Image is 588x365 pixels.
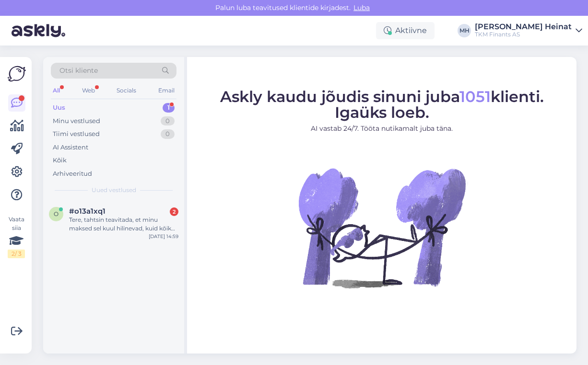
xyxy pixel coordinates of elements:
[220,124,544,134] p: AI vastab 24/7. Tööta nutikamalt juba täna.
[170,207,178,216] div: 2
[115,84,138,97] div: Socials
[351,3,373,12] span: Luba
[92,186,136,194] span: Uued vestlused
[69,207,106,216] span: #o13a1xq1
[149,233,178,240] div: [DATE] 14:59
[376,22,435,39] div: Aktiivne
[53,156,67,165] div: Kõik
[475,23,582,38] a: [PERSON_NAME] HeinatTKM Finants AS
[475,31,572,38] div: TKM Finants AS
[53,129,100,139] div: Tiimi vestlused
[8,215,25,258] div: Vaata siia
[156,84,176,97] div: Email
[220,87,544,122] span: Askly kaudu jõudis sinuni juba klienti. Igaüks loeb.
[8,65,26,83] img: Askly Logo
[80,84,97,97] div: Web
[161,116,175,126] div: 0
[51,84,62,97] div: All
[53,143,88,152] div: AI Assistent
[53,116,100,126] div: Minu vestlused
[69,216,178,233] div: Tere, tahtsin teavitada, et minu maksed sel kuul hilinevad, kuid kõik saab makstud hiljemalt 27
[458,24,471,37] div: MH
[161,129,175,139] div: 0
[59,66,98,76] span: Otsi kliente
[475,23,572,31] div: [PERSON_NAME] Heinat
[8,250,25,258] div: 2 / 3
[163,103,175,113] div: 1
[295,141,468,314] img: No Chat active
[53,169,92,179] div: Arhiveeritud
[459,87,491,106] span: 1051
[54,210,59,217] span: o
[53,103,65,113] div: Uus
